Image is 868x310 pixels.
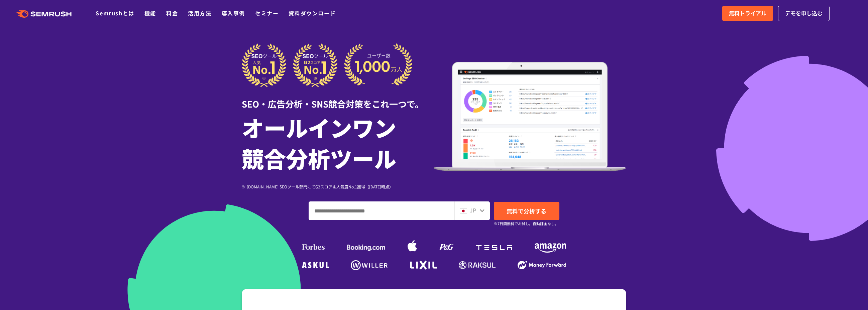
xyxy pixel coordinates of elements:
[722,6,773,21] a: 無料トライアル
[289,9,336,17] a: 資料ダウンロード
[96,9,134,17] a: Semrushとは
[507,207,546,215] span: 無料で分析する
[242,112,434,173] h1: オールインワン 競合分析ツール
[188,9,211,17] a: 活用方法
[785,9,823,18] span: デモを申し込む
[778,6,830,21] a: デモを申し込む
[494,220,558,227] small: ※7日間無料でお試し。自動課金なし。
[309,202,454,220] input: ドメイン、キーワードまたはURLを入力してください
[242,87,434,110] div: SEO・広告分析・SNS競合対策をこれ一つで。
[222,9,245,17] a: 導入事例
[470,206,476,214] span: JP
[494,202,559,220] a: 無料で分析する
[729,9,766,18] span: 無料トライアル
[166,9,178,17] a: 料金
[255,9,279,17] a: セミナー
[242,183,434,190] div: ※ [DOMAIN_NAME] SEOツール部門にてG2スコア＆人気度No.1獲得（[DATE]時点）
[144,9,156,17] a: 機能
